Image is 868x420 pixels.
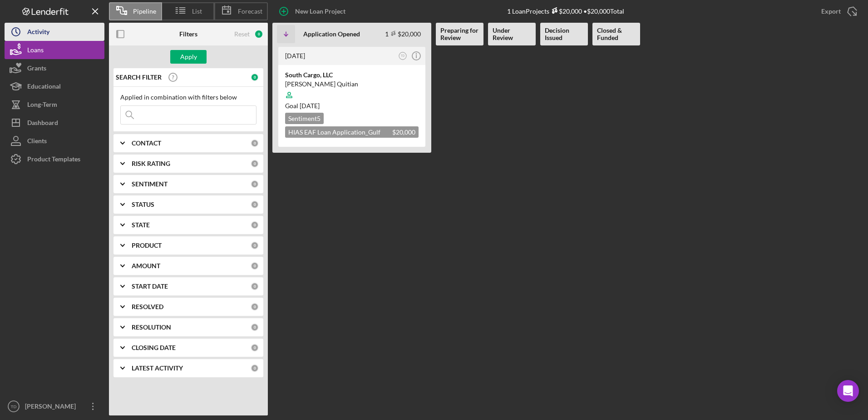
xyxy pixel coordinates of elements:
b: LATEST ACTIVITY [132,365,183,372]
div: 0 [251,221,259,229]
div: [PERSON_NAME] [23,397,82,418]
div: $20,000 [549,7,582,15]
div: Reset [234,30,250,38]
div: Apply [180,50,197,64]
b: Preparing for Review [440,27,479,41]
b: RESOLVED [132,303,163,310]
div: 0 [251,200,259,209]
div: South Cargo, LLC [285,70,419,80]
div: 0 [251,160,259,168]
div: 0 [251,323,259,331]
div: Clients [27,132,47,152]
b: Closed & Funded [597,27,636,41]
button: Product Templates [5,150,104,168]
button: Educational [5,77,104,95]
div: Educational [27,77,61,98]
b: SEARCH FILTER [116,74,162,81]
span: $20,000 [392,128,415,136]
b: CLOSING DATE [132,344,176,351]
button: Apply [170,50,207,64]
b: Filters [179,30,197,38]
button: Loans [5,41,104,59]
button: Dashboard [5,114,104,132]
div: New Loan Project [295,2,345,20]
div: 0 [251,262,259,270]
div: [PERSON_NAME] Quitian [285,80,419,89]
div: Grants [27,59,46,80]
div: 0 [251,344,259,352]
span: Pipeline [133,8,156,15]
b: AMOUNT [132,262,160,270]
div: Product Templates [27,150,80,170]
div: 0 [251,139,259,147]
a: [DATE]TDSouth Cargo, LLC[PERSON_NAME] QuitianGoal [DATE]Sentiment5HIAS EAF Loan Application_Gulf ... [277,45,427,148]
b: Under Review [493,27,531,41]
div: Sentiment 5 [285,113,324,124]
button: Activity [5,23,104,41]
b: Decision Issued [545,27,583,41]
button: Clients [5,132,104,150]
button: Export [812,2,863,20]
div: 0 [254,30,263,39]
div: Dashboard [27,114,58,134]
b: SENTIMENT [132,180,168,188]
div: 1 $20,000 [385,30,421,38]
div: HIAS EAF Loan Application_Gulf Coast JFCS [285,126,419,138]
button: TD [397,50,409,62]
span: Goal [285,102,320,110]
b: STATE [132,221,150,229]
button: Long-Term [5,95,104,114]
b: RESOLUTION [132,324,171,331]
div: Applied in combination with filters below [120,94,256,101]
button: Grants [5,59,104,77]
div: 0 [251,303,259,311]
div: Export [821,2,841,20]
time: 10/10/2025 [300,102,320,110]
b: RISK RATING [132,160,170,167]
span: List [192,8,202,15]
div: 0 [251,241,259,250]
b: Application Opened [303,30,360,38]
div: 1 Loan Projects • $20,000 Total [507,7,624,15]
div: Loans [27,41,44,61]
time: 2025-08-17 23:05 [285,52,305,60]
b: PRODUCT [132,242,162,249]
div: Long-Term [27,95,57,116]
div: 0 [251,364,259,372]
div: 0 [251,282,259,290]
b: CONTACT [132,140,161,147]
button: New Loan Project [272,2,355,20]
div: 0 [251,73,259,81]
div: Open Intercom Messenger [837,380,859,402]
b: STATUS [132,201,154,208]
div: Activity [27,23,49,43]
div: 0 [251,180,259,188]
span: Forecast [238,8,262,15]
text: TD [11,404,17,409]
b: START DATE [132,283,168,290]
button: TD[PERSON_NAME] [5,397,104,415]
text: TD [401,54,405,57]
